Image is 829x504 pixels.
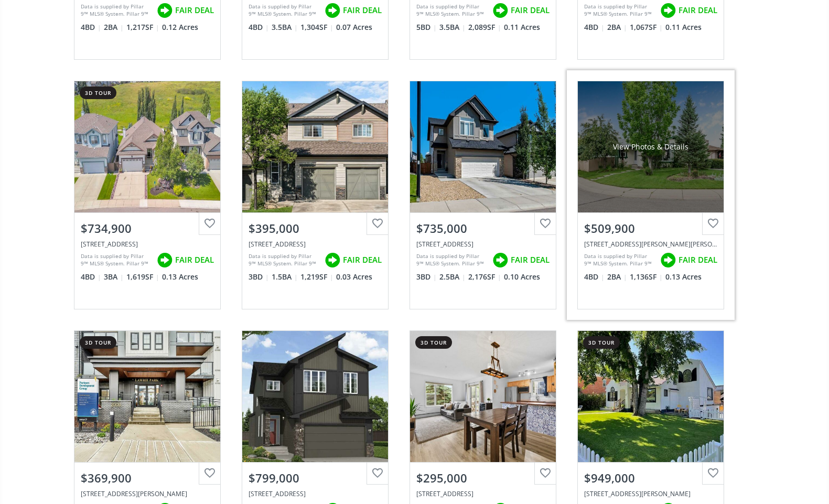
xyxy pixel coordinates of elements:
[607,272,627,282] span: 2 BA
[584,240,717,249] div: 127 Thorson Crescent, Okotoks, AB T1S 1C9
[504,272,540,282] span: 0.10 Acres
[439,22,466,33] span: 3.5 BA
[416,220,550,237] div: $735,000
[584,489,717,498] div: 37 Elma Street West, Okotoks, AB T1S 1J7
[126,272,159,282] span: 1,619 SF
[272,22,298,33] span: 3.5 BA
[154,250,175,271] img: rating icon
[584,220,717,237] div: $509,900
[584,3,655,18] div: Data is supplied by Pillar 9™ MLS® System. Pillar 9™ is the owner of the copyright in its MLS® Sy...
[81,489,214,498] div: 100 Banister Drive #2406, Okotoks, AB T1S5Y3
[630,22,663,33] span: 1,067 SF
[81,252,152,268] div: Data is supplied by Pillar 9™ MLS® System. Pillar 9™ is the owner of the copyright in its MLS® Sy...
[249,252,319,268] div: Data is supplied by Pillar 9™ MLS® System. Pillar 9™ is the owner of the copyright in its MLS® Sy...
[399,70,567,320] a: $735,000[STREET_ADDRESS]Data is supplied by Pillar 9™ MLS® System. Pillar 9™ is the owner of the ...
[81,272,101,282] span: 4 BD
[249,3,319,18] div: Data is supplied by Pillar 9™ MLS® System. Pillar 9™ is the owner of the copyright in its MLS® Sy...
[162,272,198,282] span: 0.13 Acres
[607,22,627,33] span: 2 BA
[162,22,198,33] span: 0.12 Acres
[336,22,372,33] span: 0.07 Acres
[490,250,511,271] img: rating icon
[249,470,382,486] div: $799,000
[81,470,214,486] div: $369,900
[81,22,101,33] span: 4 BD
[416,252,487,268] div: Data is supplied by Pillar 9™ MLS® System. Pillar 9™ is the owner of the copyright in its MLS® Sy...
[175,5,214,16] span: FAIR DEAL
[336,272,372,282] span: 0.03 Acres
[613,142,688,152] div: View Photos & Details
[81,3,152,18] div: Data is supplied by Pillar 9™ MLS® System. Pillar 9™ is the owner of the copyright in its MLS® Sy...
[343,5,382,16] span: FAIR DEAL
[416,489,550,498] div: 174 North Railway Street #107, Okotoks, AB T1S 0E2
[231,70,399,320] a: $395,000[STREET_ADDRESS]Data is supplied by Pillar 9™ MLS® System. Pillar 9™ is the owner of the ...
[416,22,437,33] span: 5 BD
[584,470,717,486] div: $949,000
[511,5,550,16] span: FAIR DEAL
[584,22,605,33] span: 4 BD
[249,220,382,237] div: $395,000
[416,240,550,249] div: 11 Drake Landing Street, Okotoks, AB T1S 0P7
[504,22,540,33] span: 0.11 Acres
[416,272,437,282] span: 3 BD
[584,252,655,268] div: Data is supplied by Pillar 9™ MLS® System. Pillar 9™ is the owner of the copyright in its MLS® Sy...
[630,272,663,282] span: 1,136 SF
[104,272,124,282] span: 3 BA
[416,470,550,486] div: $295,000
[81,220,214,237] div: $734,900
[63,70,231,320] a: 3d tour$734,900[STREET_ADDRESS]Data is supplied by Pillar 9™ MLS® System. Pillar 9™ is the owner ...
[439,272,466,282] span: 2.5 BA
[665,272,702,282] span: 0.13 Acres
[343,254,382,265] span: FAIR DEAL
[511,254,550,265] span: FAIR DEAL
[468,22,501,33] span: 2,089 SF
[468,272,501,282] span: 2,176 SF
[249,240,382,249] div: 105 Drake Landing Common #7, Okotoks, AB T1S 0C9
[126,22,159,33] span: 1,217 SF
[300,272,333,282] span: 1,219 SF
[175,254,214,265] span: FAIR DEAL
[300,22,333,33] span: 1,304 SF
[272,272,298,282] span: 1.5 BA
[567,70,735,320] a: View Photos & Details$509,900[STREET_ADDRESS][PERSON_NAME][PERSON_NAME]Data is supplied by Pillar...
[416,3,487,18] div: Data is supplied by Pillar 9™ MLS® System. Pillar 9™ is the owner of the copyright in its MLS® Sy...
[658,250,679,271] img: rating icon
[104,22,124,33] span: 2 BA
[322,250,343,271] img: rating icon
[665,22,702,33] span: 0.11 Acres
[249,489,382,498] div: 70 Larkspur Bend, Okotoks, AB T1S 4E6
[81,240,214,249] div: 101 Westmount Road, Okotoks, AB T1S 2J5
[679,254,717,265] span: FAIR DEAL
[679,5,717,16] span: FAIR DEAL
[249,22,269,33] span: 4 BD
[584,272,605,282] span: 4 BD
[249,272,269,282] span: 3 BD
